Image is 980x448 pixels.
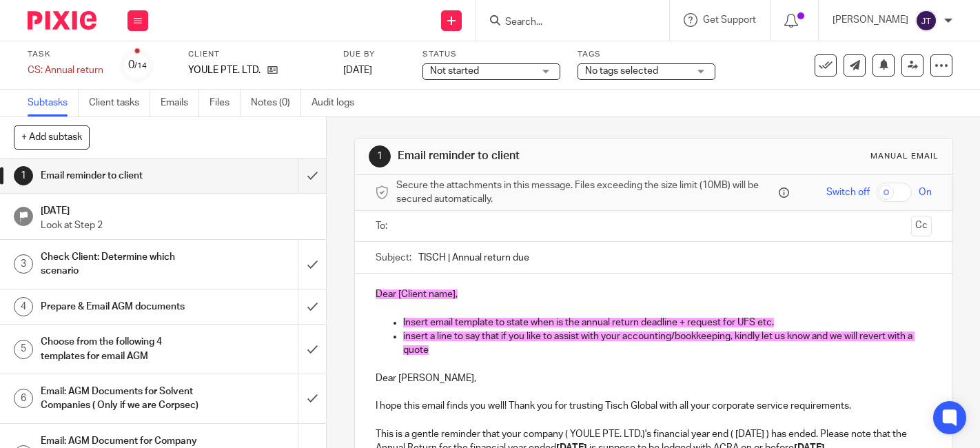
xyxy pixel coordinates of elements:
[134,62,147,70] small: /14
[188,49,326,60] label: Client
[210,90,241,116] a: Files
[398,149,683,163] h1: Email reminder to client
[343,65,372,75] span: [DATE]
[369,145,391,167] div: 1
[41,218,312,232] p: Look at Step 2
[376,289,458,299] span: Dear [Client name],
[911,216,932,236] button: Cc
[703,15,756,25] span: Get Support
[188,63,261,77] p: YOULE PTE. LTD.
[41,296,203,317] h1: Prepare & Email AGM documents
[585,66,658,76] span: No tags selected
[870,151,939,162] div: Manual email
[504,17,628,29] input: Search
[14,166,33,185] div: 1
[919,185,932,199] span: On
[376,399,932,413] p: I hope this email finds you well! Thank you for trusting Tisch Global with all your corporate ser...
[14,125,90,149] button: + Add subtask
[396,179,775,207] span: Secure the attachments in this message. Files exceeding the size limit (10MB) will be secured aut...
[161,90,199,116] a: Emails
[14,297,33,316] div: 4
[41,332,203,367] h1: Choose from the following 4 templates for email AGM
[14,340,33,359] div: 5
[833,13,908,27] p: [PERSON_NAME]
[28,11,96,30] img: Pixie
[376,371,932,385] p: Dear [PERSON_NAME],
[376,251,411,265] label: Subject:
[89,90,150,116] a: Client tasks
[41,381,203,416] h1: Email: AGM Documents for Solvent Companies ( Only if we are Corpsec)
[376,219,391,233] label: To:
[28,49,103,60] label: Task
[312,90,365,116] a: Audit logs
[422,49,560,60] label: Status
[826,185,870,199] span: Switch off
[343,49,405,60] label: Due by
[578,49,715,60] label: Tags
[14,389,33,408] div: 6
[430,66,479,76] span: Not started
[41,247,203,282] h1: Check Client: Determine which scenario
[28,63,103,77] div: CS: Annual return
[41,165,203,186] h1: Email reminder to client
[403,332,915,355] span: insert a line to say that if you like to assist with your accounting/bookkeeping, kindly let us k...
[403,318,774,327] span: Insert email template to state when is the annual return deadline + request for UFS etc.
[915,10,937,32] img: svg%3E
[28,90,79,116] a: Subtasks
[14,254,33,274] div: 3
[128,57,147,73] div: 0
[41,201,312,218] h1: [DATE]
[251,90,301,116] a: Notes (0)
